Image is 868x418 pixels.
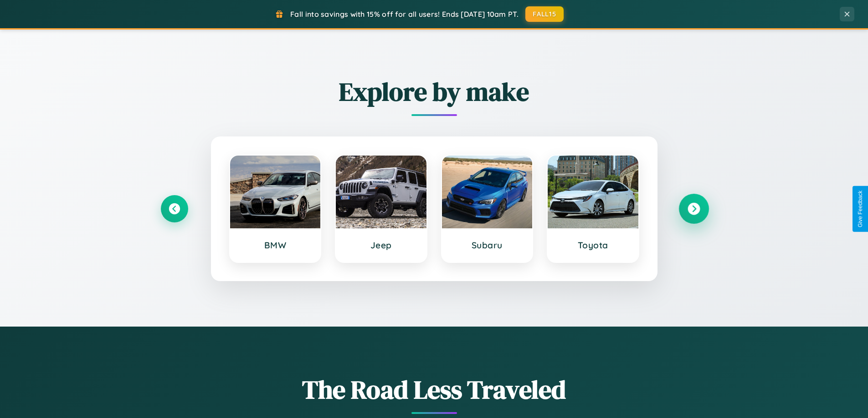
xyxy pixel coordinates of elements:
[161,74,708,109] h2: Explore by make
[345,240,417,251] h3: Jeep
[857,191,863,227] div: Give Feedback
[161,372,708,407] h1: The Road Less Traveled
[290,10,519,19] span: Fall into savings with 15% off for all users! Ends [DATE] 10am PT.
[557,240,629,251] h3: Toyota
[239,240,312,251] h3: BMW
[451,240,524,251] h3: Subaru
[525,6,564,22] button: FALL15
